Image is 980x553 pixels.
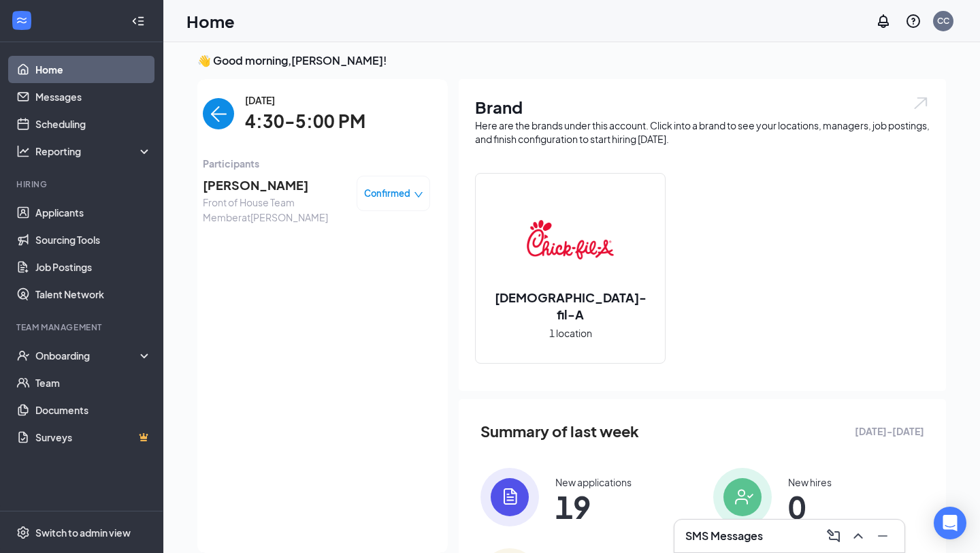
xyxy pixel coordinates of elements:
h3: 👋 Good morning, [PERSON_NAME] ! [197,53,946,68]
div: New applications [555,475,632,489]
a: Applicants [35,199,152,226]
a: SurveysCrown [35,424,152,451]
a: Documents [35,396,152,424]
svg: Minimize [875,528,891,544]
svg: Notifications [875,13,892,29]
div: Here are the brands under this account. Click into a brand to see your locations, managers, job p... [475,118,930,146]
div: Onboarding [35,349,140,362]
h1: Brand [475,95,930,118]
svg: Settings [16,526,30,539]
a: Home [35,56,152,83]
div: New hires [788,475,832,489]
h3: SMS Messages [685,528,763,543]
img: Chick-fil-A [527,196,614,283]
svg: Analysis [16,144,30,158]
h2: [DEMOGRAPHIC_DATA]-fil-A [476,289,665,323]
img: open.6027fd2a22e1237b5b06.svg [912,95,930,111]
svg: UserCheck [16,349,30,362]
span: Confirmed [364,187,410,200]
span: 19 [555,494,632,519]
div: Open Intercom Messenger [934,507,966,539]
span: Summary of last week [480,420,639,443]
span: Participants [203,156,430,171]
span: [DATE] - [DATE] [855,424,924,439]
button: Minimize [872,525,894,547]
img: icon [713,468,772,526]
span: down [414,190,423,200]
button: ComposeMessage [823,525,845,547]
div: CC [937,15,949,27]
svg: QuestionInfo [905,13,921,29]
svg: WorkstreamLogo [15,14,29,27]
span: Front of House Team Member at [PERSON_NAME] [203,195,346,225]
div: Hiring [16,178,149,190]
svg: ComposeMessage [826,528,842,544]
svg: Collapse [131,14,145,28]
button: ChevronUp [847,525,869,547]
img: icon [480,468,539,526]
span: [DATE] [245,93,365,108]
span: 4:30-5:00 PM [245,108,365,136]
a: Team [35,369,152,396]
a: Talent Network [35,281,152,308]
a: Job Postings [35,253,152,281]
a: Messages [35,83,152,110]
div: Team Management [16,321,149,333]
h1: Home [186,10,235,33]
div: Reporting [35,144,152,158]
span: [PERSON_NAME] [203,176,346,195]
span: 0 [788,494,832,519]
span: 1 location [549,326,592,341]
a: Scheduling [35,110,152,138]
div: Switch to admin view [35,526,131,539]
svg: ChevronUp [850,528,866,544]
a: Sourcing Tools [35,226,152,253]
button: back-button [203,98,234,129]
